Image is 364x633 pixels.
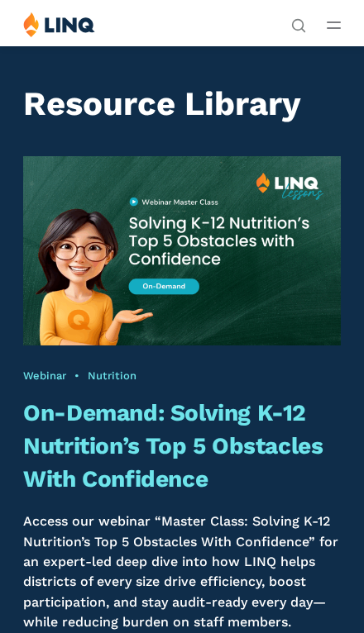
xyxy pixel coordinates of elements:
[23,399,323,493] a: On-Demand: Solving K-12 Nutrition’s Top 5 Obstacles With Confidence
[23,512,341,632] p: Access our webinar “Master Class: Solving K-12 Nutrition’s Top 5 Obstacles With Confidence” for a...
[23,85,341,123] h1: Resource Library
[23,369,66,382] a: Webinar
[291,17,306,31] button: Open Search Bar
[291,12,306,31] nav: Utility Navigation
[88,369,136,382] a: Nutrition
[23,12,95,37] img: LINQ | K‑12 Software
[327,16,341,34] button: Open Main Menu
[23,369,341,383] div: •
